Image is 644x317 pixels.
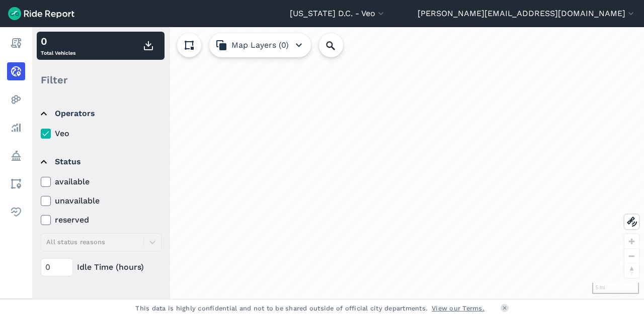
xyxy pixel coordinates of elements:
button: [PERSON_NAME][EMAIL_ADDRESS][DOMAIN_NAME] [418,8,636,20]
a: Areas [7,175,25,193]
div: 0 [41,34,75,49]
a: Policy [7,147,25,165]
a: Report [7,34,25,52]
button: Map Layers (0) [209,33,311,57]
a: Analyze [7,119,25,137]
summary: Status [41,148,160,176]
div: Total Vehicles [41,34,75,58]
summary: Operators [41,99,160,128]
div: loading [32,27,644,299]
div: Idle Time (hours) [41,258,162,276]
div: Filter [37,64,165,95]
label: available [41,176,162,188]
label: unavailable [41,195,162,207]
a: Realtime [7,62,25,80]
input: Search Location or Vehicles [319,33,359,57]
a: Health [7,203,25,221]
label: reserved [41,214,162,226]
a: Heatmaps [7,90,25,109]
button: [US_STATE] D.C. - Veo [290,8,386,20]
img: Ride Report [8,7,74,20]
a: View our Terms. [432,303,485,313]
label: Veo [41,128,162,140]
